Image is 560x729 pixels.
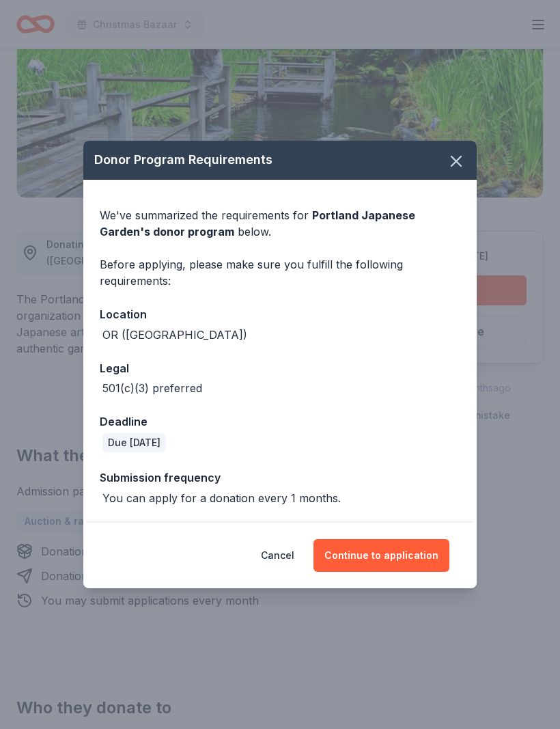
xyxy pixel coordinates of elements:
div: 501(c)(3) preferred [102,380,202,396]
div: Donor Program Requirements [83,141,477,180]
div: Submission frequency [100,469,460,486]
button: Cancel [261,539,294,572]
div: Deadline [100,413,460,430]
div: Before applying, please make sure you fulfill the following requirements: [100,256,460,289]
div: Legal [100,359,460,377]
div: Due [DATE] [102,433,166,452]
div: You can apply for a donation every 1 months. [102,490,341,506]
div: OR ([GEOGRAPHIC_DATA]) [102,327,247,343]
div: We've summarized the requirements for below. [100,207,460,240]
button: Continue to application [313,539,449,572]
div: Location [100,305,460,323]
